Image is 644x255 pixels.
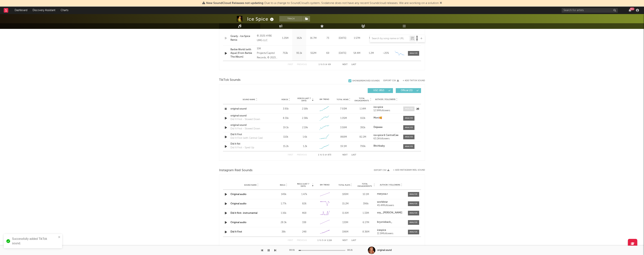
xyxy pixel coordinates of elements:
[274,211,293,215] div: 1.16k
[58,7,71,14] a: Charts
[230,231,242,233] a: Did It First
[377,221,405,223] a: bryxnisback_
[12,237,57,246] div: Successfully added TikTok sound.
[230,114,270,118] a: original sound
[375,98,395,101] span: Author / Followers
[377,211,402,214] strong: soy_.[PERSON_NAME]
[230,34,255,42] div: Gnarly - Ice Spice Remix
[377,211,405,214] a: soy_.[PERSON_NAME]
[257,46,277,60] div: 10K Projects/Capitol Records, © 2023 Dolo Entertainment Inc., under exclusive license to 10K Proj...
[230,107,270,111] div: original sound
[398,89,415,92] span: Official ( 21 )
[383,79,399,82] button: Export CSV
[377,201,405,203] a: worldstar
[230,142,270,146] a: Did it fist
[279,16,303,22] button: Track
[365,51,378,55] div: 1.2M
[288,154,293,156] button: First
[335,116,352,120] div: 1.05M
[274,202,293,206] div: 1.77k
[630,7,634,10] div: 99 +
[351,64,356,66] button: Last
[319,240,321,241] span: to
[373,106,400,109] a: ice spice
[373,109,400,112] div: 12.9M followers
[357,211,375,215] div: 1.33M
[373,134,398,136] strong: ice spice & CentralCee
[377,221,392,223] strong: bryxnisback_
[377,193,405,195] a: meryssa.r
[315,184,334,186] div: 6M Trend
[206,2,439,5] span: : Due to a change to SoundCloud's system, Sodatone does not have any recent Soundcloud releases. ...
[281,98,288,101] span: Videos
[314,238,335,243] div: 1 5 2,116
[206,2,263,5] span: New SoundCloud Releases not updating
[399,80,425,82] button: + Add TikTok Sound
[297,239,307,241] button: Previous
[352,80,380,82] div: Show 10 Removed Sounds
[380,184,400,186] span: Author / Followers
[336,230,355,234] div: 196M
[342,64,348,66] button: Next
[288,239,293,241] button: First
[373,134,400,137] a: ice spice & CentralCee
[357,202,375,206] div: 396k
[357,183,373,187] span: Total Engagements
[219,168,253,173] span: Instagram Reel Sounds
[320,64,323,65] span: to
[373,145,400,147] a: Bitchbaby
[58,235,61,239] button: close
[230,212,257,214] a: Did it first- instrumental
[373,117,382,119] strong: Moni🥰
[257,34,277,43] div: © 2025 HYBE UMG LLC
[337,98,348,101] span: Total Views
[403,80,425,82] button: + Add TikTok Sound
[297,64,307,66] button: Previous
[393,169,425,171] button: + Add Instagram Reel Sound
[357,221,375,224] div: 6.17M
[280,184,285,186] span: Reels
[336,211,355,215] div: 11.6M
[377,229,405,232] a: icespice
[295,193,314,196] div: 1.47k
[336,193,355,196] div: 189M
[230,136,263,140] div: Did It First (with Central Cee)
[354,135,372,139] div: 82.2M
[230,221,246,224] a: Original audio
[296,97,312,102] span: Videos (last 7 days)
[347,248,355,253] div: 00:21
[288,64,293,66] button: First
[247,16,275,22] div: Ice Spice
[357,193,375,196] div: 10.1M
[354,107,372,111] div: 1.14M
[351,51,363,55] div: 54.4M
[295,211,314,215] div: 468
[277,135,294,139] div: 110k
[335,145,352,148] div: 19.1M
[373,126,382,128] strong: Dejaaaa
[307,51,319,55] div: 552M
[293,51,305,55] div: 95.1k
[351,239,356,241] button: Last
[354,116,372,120] div: 102k
[230,118,260,121] div: Did It First - Slowed Down
[314,153,335,157] div: 1 5 873
[230,123,270,127] a: original sound
[277,107,294,111] div: 3.91k
[368,88,393,93] button: UGC(852)
[219,78,241,82] span: TikTok Sounds
[338,184,350,186] span: Total Plays
[12,7,30,14] a: Dashboard
[274,230,293,234] div: 38k
[373,117,400,119] a: Moni🥰
[244,184,257,186] span: Sound Name
[303,135,307,139] div: 1.6k
[374,169,389,171] button: Export CSV
[357,230,375,234] div: 8.36M
[370,89,387,92] span: UGC ( 852 )
[373,106,383,108] strong: ice spice
[377,232,405,235] div: 11.5M followers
